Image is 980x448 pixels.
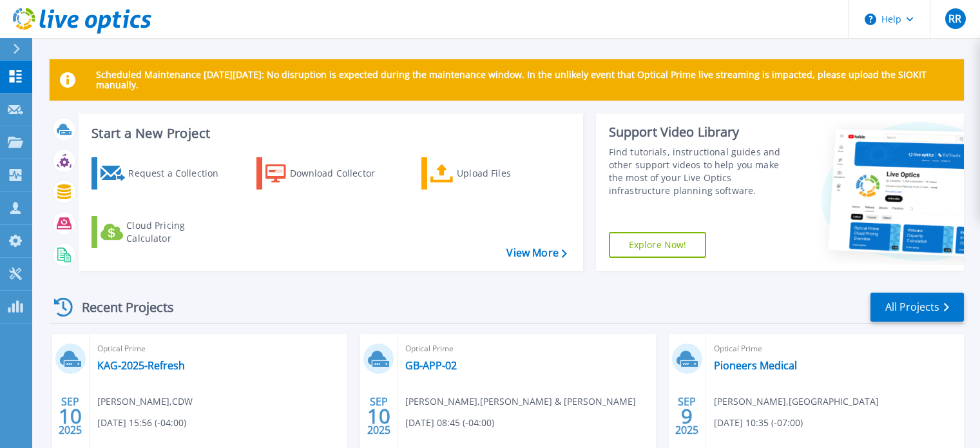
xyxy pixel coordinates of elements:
span: [PERSON_NAME] , [GEOGRAPHIC_DATA] [714,394,879,409]
a: Download Collector [256,157,400,190]
span: Optical Prime [714,342,956,356]
div: Request a Collection [128,161,231,186]
div: Support Video Library [609,124,794,141]
span: 9 [681,411,693,422]
div: Recent Projects [50,291,191,323]
a: Upload Files [421,157,565,190]
div: Download Collector [290,161,393,186]
div: Cloud Pricing Calculator [126,219,229,245]
div: SEP 2025 [367,393,391,440]
span: [PERSON_NAME] , [PERSON_NAME] & [PERSON_NAME] [405,394,636,409]
h3: Start a New Project [91,126,566,141]
a: All Projects [870,293,964,322]
span: Optical Prime [405,342,648,356]
span: [PERSON_NAME] , CDW [97,394,193,409]
a: Cloud Pricing Calculator [91,216,235,248]
span: RR [948,14,961,24]
span: 10 [59,411,82,422]
div: SEP 2025 [58,393,82,440]
p: Scheduled Maintenance [DATE][DATE]: No disruption is expected during the maintenance window. In t... [96,70,954,90]
a: View More [506,247,566,259]
span: [DATE] 15:56 (-04:00) [97,416,186,430]
a: GB-APP-02 [405,359,457,372]
span: [DATE] 10:35 (-07:00) [714,416,803,430]
a: Explore Now! [609,232,707,258]
span: [DATE] 08:45 (-04:00) [405,416,494,430]
div: Upload Files [457,161,560,186]
div: SEP 2025 [675,393,699,440]
a: Pioneers Medical [714,359,797,372]
span: Optical Prime [97,342,340,356]
a: Request a Collection [91,157,235,190]
span: 10 [367,411,390,422]
div: Find tutorials, instructional guides and other support videos to help you make the most of your L... [609,146,794,197]
a: KAG-2025-Refresh [97,359,185,372]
